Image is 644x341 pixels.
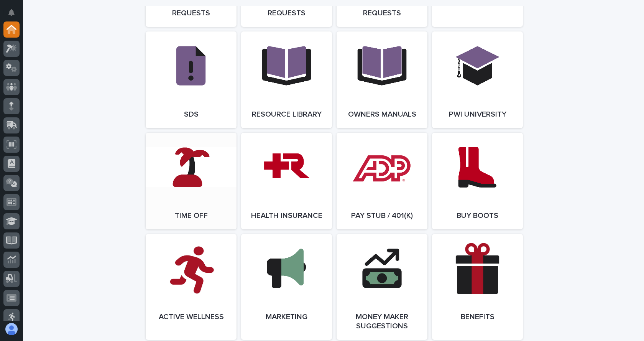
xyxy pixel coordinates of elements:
[146,234,237,340] a: Active Wellness
[432,133,523,229] a: Buy Boots
[337,133,427,229] a: Pay Stub / 401(k)
[10,9,20,21] div: Notifications
[146,31,237,128] a: SDS
[432,31,523,128] a: PWI University
[432,234,523,340] a: Benefits
[3,321,20,337] button: users-avatar
[3,5,20,21] button: Notifications
[146,133,237,229] a: Time Off
[337,234,427,340] a: Money Maker Suggestions
[241,31,332,128] a: Resource Library
[241,234,332,340] a: Marketing
[337,31,427,128] a: Owners Manuals
[241,133,332,229] a: Health Insurance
